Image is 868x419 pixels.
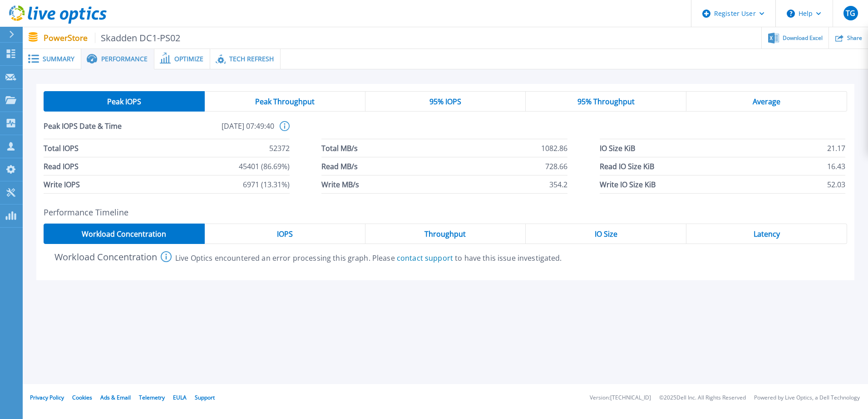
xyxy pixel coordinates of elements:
span: 6971 (13.31%) [243,175,290,193]
a: Support [195,394,215,401]
span: IOPS [277,230,293,238]
span: Tech Refresh [229,56,274,62]
span: Latency [754,230,780,238]
span: 21.17 [827,139,845,157]
span: 52.03 [827,175,845,193]
span: IO Size [595,230,617,238]
span: Performance [101,56,148,62]
span: 728.66 [545,157,567,175]
span: TG [846,10,855,17]
div: Live Optics encountered an error processing this graph. Please to have this issue investigated. [175,254,562,262]
span: Throughput [424,230,466,238]
span: 16.43 [827,157,845,175]
span: Workload Concentration [82,230,166,238]
span: Optimize [174,56,203,62]
span: Read IO Size KiB [600,157,654,175]
span: Write IO Size KiB [600,175,656,193]
span: Write MB/s [321,175,359,193]
span: Peak IOPS [107,98,141,105]
li: © 2025 Dell Inc. All Rights Reserved [659,395,746,401]
li: Version: [TECHNICAL_ID] [590,395,651,401]
span: 45401 (86.69%) [239,157,290,175]
p: PowerStore [44,33,181,43]
span: 52372 [269,139,290,157]
span: 95% Throughput [577,98,635,105]
span: Write IOPS [44,175,80,193]
a: Cookies [72,394,92,401]
span: Peak IOPS Date & Time [44,121,159,139]
span: Download Excel [783,35,823,41]
span: Skadden DC1-PS02 [95,33,181,43]
span: Share [847,35,862,41]
span: IO Size KiB [600,139,635,157]
span: 1082.86 [541,139,567,157]
a: Telemetry [139,394,165,401]
span: 95% IOPS [429,98,461,105]
li: Powered by Live Optics, a Dell Technology [754,395,860,401]
a: Ads & Email [100,394,131,401]
a: Privacy Policy [30,394,64,401]
span: Summary [43,56,74,62]
span: Average [753,98,780,105]
a: contact support [397,253,453,263]
h4: Workload Concentration [44,252,157,262]
span: Total MB/s [321,139,358,157]
span: [DATE] 07:49:40 [159,121,274,139]
h2: Performance Timeline [44,208,847,217]
span: Total IOPS [44,139,79,157]
span: 354.2 [549,175,567,193]
span: Read IOPS [44,157,79,175]
span: Read MB/s [321,157,358,175]
span: Peak Throughput [255,98,315,105]
a: EULA [173,394,187,401]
